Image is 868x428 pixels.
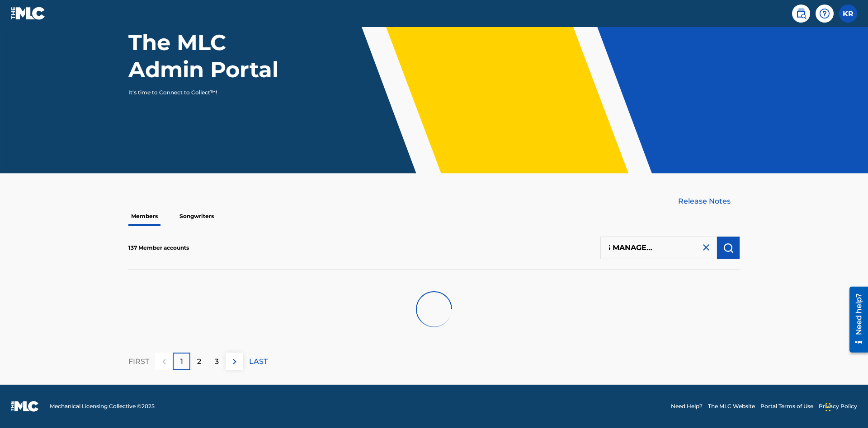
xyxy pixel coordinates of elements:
[128,356,149,367] p: FIRST
[678,196,740,207] a: Release Notes
[128,88,285,97] p: It's time to Connect to Collect™!
[701,242,712,253] img: close
[416,291,452,327] img: preloader
[11,401,39,412] img: logo
[177,207,217,226] p: Songwriters
[708,402,755,410] a: The MLC Website
[600,237,717,259] input: Search Members
[819,8,830,19] img: help
[197,356,201,367] p: 2
[760,402,813,410] a: Portal Terms of Use
[128,244,189,252] p: 137 Member accounts
[839,5,857,23] div: User Menu
[671,402,703,410] a: Need Help?
[792,5,810,23] a: Public Search
[826,394,831,421] div: Drag
[823,385,868,428] iframe: Chat Widget
[50,402,155,410] span: Mechanical Licensing Collective © 2025
[128,2,297,83] h1: Welcome to The MLC Admin Portal
[816,5,834,23] div: Help
[11,7,46,20] img: MLC Logo
[796,8,807,19] img: search
[215,356,219,367] p: 3
[128,207,160,226] p: Members
[819,402,857,410] a: Privacy Policy
[843,283,868,357] iframe: Resource Center
[180,356,183,367] p: 1
[723,242,734,253] img: Search Works
[249,356,268,367] p: LAST
[229,356,240,367] img: right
